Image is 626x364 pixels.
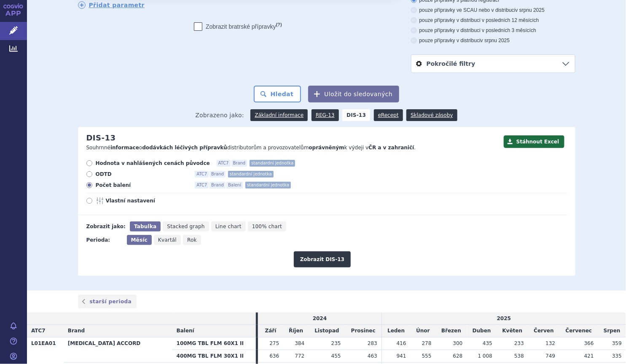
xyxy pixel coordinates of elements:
[295,340,304,346] span: 384
[252,224,282,229] span: 100% chart
[308,86,399,102] button: Uložit do sledovaných
[411,7,575,13] label: pouze přípravky ve SCAU nebo v distribuci
[436,325,467,337] td: Březen
[345,325,382,337] td: Prosinec
[96,182,188,189] span: Počet balení
[64,337,172,363] th: [MEDICAL_DATA] ACCORD
[86,133,116,143] h2: DIS-13
[245,182,291,189] span: standardní jednotka
[411,55,575,73] a: Pokročilé filtry
[231,160,247,167] span: Brand
[382,325,411,337] td: Leden
[177,328,194,334] span: Balení
[483,340,492,346] span: 435
[309,325,345,337] td: Listopad
[406,109,457,121] a: Skladové zásoby
[217,160,231,167] span: ATC7
[342,109,370,121] strong: DIS-13
[172,337,256,350] th: 100MG TBL FLM 60X1 II
[528,325,559,337] td: Červen
[422,340,432,346] span: 278
[167,224,204,229] span: Stacked graph
[96,160,210,167] span: Hodnota v nahlášených cenách původce
[497,325,528,337] td: Květen
[86,144,500,151] p: Souhrnné o distributorům a provozovatelům k výdeji v .
[411,27,575,34] label: pouze přípravky v distribuci v posledních 3 měsících
[294,251,351,267] button: Zobrazit DIS-13
[106,197,199,204] span: Vlastní nastavení
[195,182,209,189] span: ATC7
[368,340,377,346] span: 283
[397,340,406,346] span: 416
[295,353,304,359] span: 772
[516,7,545,13] span: v srpnu 2025
[612,340,622,346] span: 359
[86,235,123,245] div: Perioda:
[374,109,403,121] a: eRecept
[258,313,382,325] td: 2024
[478,353,492,359] span: 1 008
[411,37,575,44] label: pouze přípravky v distribuci
[546,353,556,359] span: 749
[481,38,510,43] span: v srpnu 2025
[78,295,137,308] a: starší perioda
[210,171,226,178] span: Brand
[612,353,622,359] span: 335
[283,325,309,337] td: Říjen
[215,224,242,229] span: Line chart
[250,109,308,121] a: Základní informace
[250,160,295,167] span: standardní jednotka
[411,325,436,337] td: Únor
[397,353,406,359] span: 941
[254,86,301,102] button: Hledat
[68,328,85,334] span: Brand
[228,171,274,178] span: standardní jednotka
[194,22,282,31] label: Zobrazit bratrské přípravky
[226,182,243,189] span: Balení
[195,171,209,178] span: ATC7
[309,145,344,151] strong: oprávněným
[584,353,594,359] span: 421
[269,340,279,346] span: 275
[195,109,244,121] span: Zobrazeno jako:
[158,237,177,243] span: Kvartál
[172,350,256,362] th: 400MG TBL FLM 30X1 II
[514,340,524,346] span: 233
[142,145,227,151] strong: dodávkách léčivých přípravků
[276,22,282,27] abbr: (?)
[31,328,46,334] span: ATC7
[382,313,626,325] td: 2025
[598,325,626,337] td: Srpen
[453,353,463,359] span: 628
[422,353,432,359] span: 555
[514,353,524,359] span: 538
[258,325,283,337] td: Září
[368,145,414,151] strong: ČR a v zahraničí
[210,182,226,189] span: Brand
[584,340,594,346] span: 366
[312,109,339,121] a: REG-13
[187,237,197,243] span: Rok
[78,1,145,9] a: Přidat parametr
[411,17,575,24] label: pouze přípravky v distribuci v posledních 12 měsících
[331,340,341,346] span: 235
[467,325,497,337] td: Duben
[110,145,139,151] strong: informace
[134,224,156,229] span: Tabulka
[96,171,188,178] span: ODTD
[368,353,377,359] span: 463
[86,221,126,232] div: Zobrazit jako:
[504,135,564,148] button: Stáhnout Excel
[453,340,463,346] span: 300
[131,237,148,243] span: Měsíc
[269,353,279,359] span: 636
[331,353,341,359] span: 455
[546,340,556,346] span: 132
[559,325,598,337] td: Červenec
